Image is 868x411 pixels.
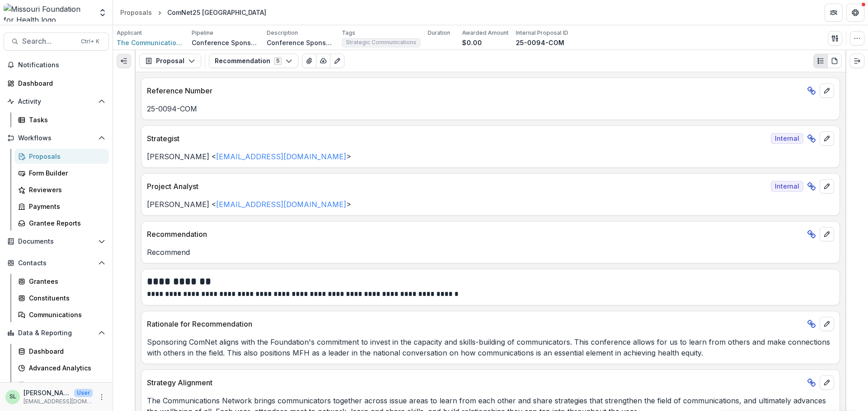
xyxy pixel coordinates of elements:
p: Pipeline [192,29,213,37]
span: Strategic Communications [346,39,416,46]
button: edit [820,317,834,331]
p: Project Analyst [147,181,767,192]
a: Form Builder [14,166,109,180]
div: ComNet25 [GEOGRAPHIC_DATA] [167,8,266,17]
p: Conference Sponsorship [192,38,259,47]
span: Search... [22,37,75,46]
button: View Attached Files [302,54,316,68]
a: Data Report [14,377,109,392]
div: Payments [29,202,102,211]
div: Grantees [29,277,102,286]
button: Open Activity [4,94,109,109]
div: Communications [29,310,102,319]
p: 25-0094-COM [147,103,834,114]
button: Open Workflows [4,131,109,145]
p: Rationale for Recommendation [147,319,803,329]
a: Proposals [117,6,156,19]
p: Internal Proposal ID [516,29,568,37]
span: Notifications [18,61,105,69]
span: Internal [771,133,803,144]
div: Ctrl + K [79,37,101,46]
a: Dashboard [4,76,109,91]
div: Advanced Analytics [29,363,102,373]
p: Tags [342,29,355,37]
div: Sada Lindsey [9,394,16,400]
a: Advanced Analytics [14,360,109,375]
p: Reference Number [147,85,803,96]
button: Partners [825,4,843,22]
p: User [74,389,93,397]
p: Duration [428,29,450,37]
p: Applicant [117,29,142,37]
div: Dashboard [18,79,102,88]
div: Constituents [29,293,102,303]
div: Proposals [29,152,102,161]
button: Open Data & Reporting [4,326,109,340]
button: Expand left [117,54,131,68]
p: [EMAIL_ADDRESS][DOMAIN_NAME] [24,397,93,406]
span: Documents [18,238,94,245]
a: The Communications Network [117,38,184,47]
p: [PERSON_NAME] < > [147,151,834,162]
span: Contacts [18,259,94,267]
button: PDF view [827,54,842,68]
div: Form Builder [29,168,102,178]
button: edit [820,227,834,241]
a: Dashboard [14,344,109,359]
img: Missouri Foundation for Health logo [4,4,93,22]
a: Communications [14,307,109,322]
nav: breadcrumb [117,6,270,19]
button: Open Contacts [4,256,109,270]
button: edit [820,179,834,194]
button: Get Help [846,4,864,22]
button: Recommendation5 [209,54,298,68]
div: Grantee Reports [29,218,102,228]
p: Awarded Amount [462,29,509,37]
button: More [96,392,107,402]
button: Open entity switcher [96,4,109,22]
p: Recommendation [147,229,803,240]
a: Grantees [14,274,109,289]
p: Strategist [147,133,767,144]
button: Plaintext view [813,54,828,68]
a: Payments [14,199,109,214]
button: Open Documents [4,234,109,249]
a: Reviewers [14,182,109,197]
div: Data Report [29,380,102,389]
button: edit [820,83,834,98]
div: Reviewers [29,185,102,194]
p: $0.00 [462,38,482,47]
span: Internal [771,181,803,192]
p: 25-0094-COM [516,38,564,47]
a: Grantee Reports [14,216,109,231]
button: edit [820,131,834,146]
button: edit [820,375,834,390]
p: [PERSON_NAME] < > [147,199,834,210]
p: Recommend [147,247,834,258]
span: Workflows [18,134,94,142]
p: [PERSON_NAME] [24,388,71,397]
button: Notifications [4,58,109,72]
span: Activity [18,98,94,106]
span: Data & Reporting [18,329,94,337]
p: Conference Sponsorship - ComNet25 [GEOGRAPHIC_DATA] [267,38,335,47]
p: Sponsoring ComNet aligns with the Foundation's commitment to invest in the capacity and skills-bu... [147,337,834,358]
button: Search... [4,32,109,51]
a: [EMAIL_ADDRESS][DOMAIN_NAME] [216,200,346,209]
p: Strategy Alignment [147,377,803,388]
p: Description [267,29,298,37]
a: Proposals [14,149,109,164]
button: Expand right [850,54,864,68]
button: Edit as form [330,54,344,68]
a: Constituents [14,291,109,305]
a: Tasks [14,112,109,127]
div: Dashboard [29,346,102,356]
button: Proposal [139,54,201,68]
a: [EMAIL_ADDRESS][DOMAIN_NAME] [216,152,346,161]
div: Tasks [29,115,102,125]
div: Proposals [120,8,152,17]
